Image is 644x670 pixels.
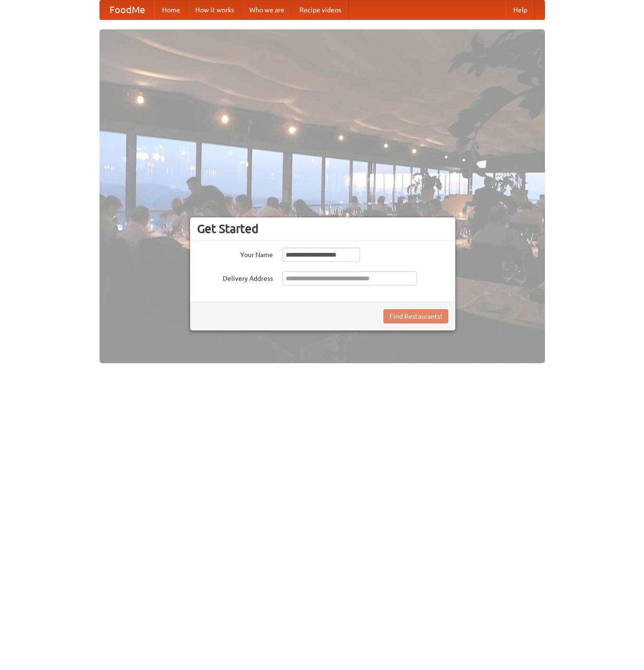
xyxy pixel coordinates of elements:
[292,0,349,19] a: Recipe videos
[197,222,448,236] h3: Get Started
[506,0,535,19] a: Help
[188,0,242,19] a: How it works
[100,0,154,19] a: FoodMe
[197,271,273,283] label: Delivery Address
[383,309,448,323] button: Find Restaurants!
[154,0,188,19] a: Home
[197,248,273,259] label: Your Name
[242,0,292,19] a: Who we are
